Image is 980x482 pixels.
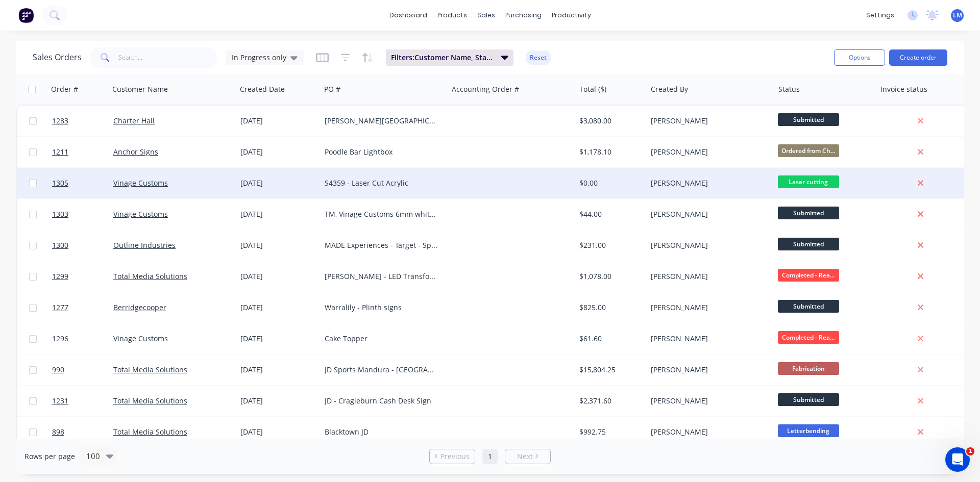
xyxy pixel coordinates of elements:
a: 898 [52,417,113,447]
a: Total Media Solutions [113,427,187,437]
div: productivity [547,8,596,23]
a: Vinage Customs [113,178,168,188]
div: settings [861,8,899,23]
div: Accounting Order # [452,84,519,94]
span: Letterbending [778,424,839,437]
a: 1231 [52,386,113,416]
div: MADE Experiences - Target - Sports bet [325,240,438,250]
button: Reset [526,50,551,65]
div: [DATE] [240,302,316,313]
span: Filters: Customer Name, Status [391,53,495,63]
div: $231.00 [579,240,639,250]
div: [DATE] [240,334,316,344]
span: Submitted [778,393,839,406]
div: [PERSON_NAME] [651,240,764,250]
div: Invoice status [880,84,927,94]
a: 1300 [52,230,113,261]
div: Cake Topper [325,334,438,344]
a: Vinage Customs [113,209,168,219]
a: Anchor Signs [113,147,158,157]
a: Previous page [430,451,475,462]
a: 1303 [52,199,113,230]
div: Created By [651,84,688,94]
a: Total Media Solutions [113,271,187,281]
div: TM, Vinage Customs 6mm white acrylic [325,209,438,219]
div: [DATE] [240,271,316,282]
div: [DATE] [240,365,316,375]
span: 1231 [52,396,68,406]
span: Fabrication [778,362,839,375]
div: Poodle Bar Lightbox [325,147,438,157]
span: 1305 [52,178,68,188]
a: 1211 [52,137,113,167]
div: [PERSON_NAME] [651,427,764,437]
div: Customer Name [112,84,168,94]
div: PO # [324,84,340,94]
h1: Sales Orders [33,53,82,62]
span: Submitted [778,238,839,250]
div: Warralily - Plinth signs [325,302,438,313]
div: $44.00 [579,209,639,219]
div: $61.60 [579,334,639,344]
span: 990 [52,365,64,375]
div: Created Date [240,84,285,94]
span: In Progress only [232,52,286,63]
div: Total ($) [579,84,606,94]
a: Total Media Solutions [113,396,187,405]
span: 1283 [52,116,68,126]
div: [PERSON_NAME] [651,302,764,313]
div: [PERSON_NAME] [651,334,764,344]
span: Submitted [778,113,839,126]
a: dashboard [384,8,432,23]
a: Next page [505,451,550,462]
span: Next [517,451,533,462]
span: LM [953,11,962,20]
div: products [432,8,472,23]
div: [PERSON_NAME][GEOGRAPHIC_DATA] - School House Signage [325,116,438,126]
span: 1299 [52,271,68,282]
div: [PERSON_NAME] [651,178,764,188]
div: [PERSON_NAME] [651,396,764,406]
div: [PERSON_NAME] [651,365,764,375]
iframe: Intercom live chat [945,447,970,472]
div: $3,080.00 [579,116,639,126]
span: 1300 [52,240,68,250]
span: Submitted [778,300,839,313]
div: sales [472,8,500,23]
span: Previous [440,451,470,462]
div: [DATE] [240,396,316,406]
div: [DATE] [240,240,316,250]
a: 1296 [52,323,113,354]
span: 1303 [52,209,68,219]
input: Search... [118,47,218,68]
div: [PERSON_NAME] [651,147,764,157]
div: $0.00 [579,178,639,188]
div: $1,178.10 [579,147,639,157]
a: Total Media Solutions [113,365,187,374]
div: [PERSON_NAME] - LED Transformers [325,271,438,282]
a: 1277 [52,292,113,323]
button: Options [834,49,885,66]
a: 1283 [52,106,113,136]
div: $2,371.60 [579,396,639,406]
a: Vinage Customs [113,334,168,343]
div: JD Sports Mandura - [GEOGRAPHIC_DATA] [325,365,438,375]
div: JD - Cragieburn Cash Desk Sign [325,396,438,406]
div: S4359 - Laser Cut Acrylic [325,178,438,188]
div: $992.75 [579,427,639,437]
div: [DATE] [240,209,316,219]
span: Submitted [778,207,839,219]
a: 1299 [52,261,113,292]
div: [PERSON_NAME] [651,209,764,219]
div: $15,804.25 [579,365,639,375]
span: 1 [966,447,974,455]
div: [DATE] [240,178,316,188]
div: [PERSON_NAME] [651,271,764,282]
ul: Pagination [425,449,555,464]
span: Rows per page [24,451,75,462]
span: Completed - Rea... [778,331,839,344]
span: 898 [52,427,64,437]
a: Berridgecooper [113,302,166,312]
a: 990 [52,354,113,385]
div: [PERSON_NAME] [651,116,764,126]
